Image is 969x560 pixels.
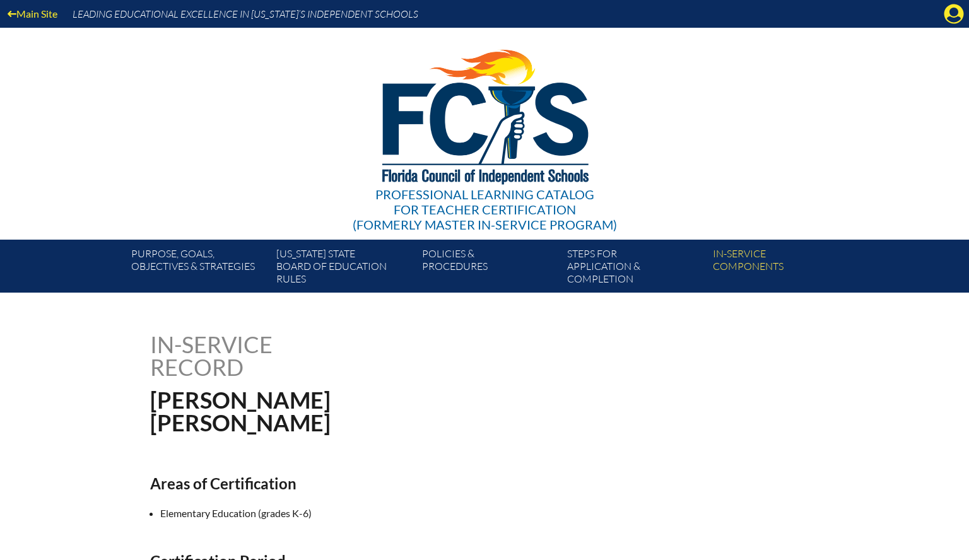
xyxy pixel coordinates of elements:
h1: In-service record [150,333,404,378]
a: In-servicecomponents [708,245,853,293]
div: Professional Learning Catalog (formerly Master In-service Program) [353,187,617,232]
h1: [PERSON_NAME] [PERSON_NAME] [150,388,565,434]
a: Steps forapplication & completion [562,245,707,293]
a: Main Site [3,5,62,22]
img: FCISlogo221.eps [355,28,615,200]
svg: Manage Account [944,4,964,24]
a: [US_STATE] StateBoard of Education rules [271,245,416,293]
a: Professional Learning Catalog for Teacher Certification(formerly Master In-service Program) [348,25,622,235]
a: Policies &Procedures [417,245,562,293]
h2: Areas of Certification [150,474,594,493]
span: for Teacher Certification [394,202,576,217]
li: Elementary Education (grades K-6) [160,505,604,522]
a: Purpose, goals,objectives & strategies [126,245,271,293]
